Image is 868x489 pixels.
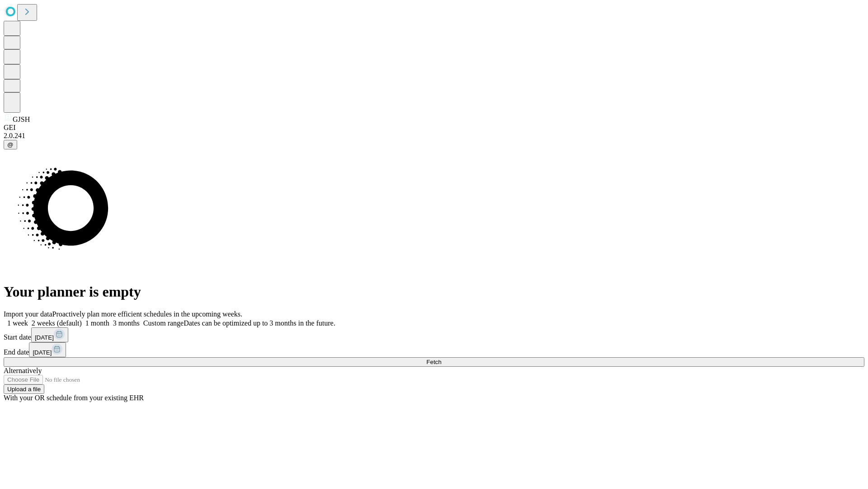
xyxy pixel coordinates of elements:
span: Fetch [426,359,441,365]
span: Alternatively [4,367,42,374]
span: Dates can be optimized up to 3 months in the future. [184,319,335,327]
button: [DATE] [31,327,68,342]
span: [DATE] [33,349,52,356]
span: 1 week [7,319,28,327]
div: GEI [4,124,864,132]
span: [DATE] [35,334,54,341]
span: 3 months [113,319,140,327]
span: 1 month [85,319,109,327]
div: Start date [4,327,864,342]
button: @ [4,140,17,149]
h1: Your planner is empty [4,283,864,300]
span: Custom range [143,319,184,327]
span: With your OR schedule from your existing EHR [4,394,144,402]
span: @ [7,141,14,148]
span: Proactively plan more efficient schedules in the upcoming weeks. [52,310,242,318]
div: 2.0.241 [4,132,864,140]
span: GJSH [13,115,30,123]
span: Import your data [4,310,52,318]
button: Upload a file [4,384,44,394]
div: End date [4,342,864,357]
button: Fetch [4,357,864,367]
button: [DATE] [29,342,66,357]
span: 2 weeks (default) [32,319,82,327]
